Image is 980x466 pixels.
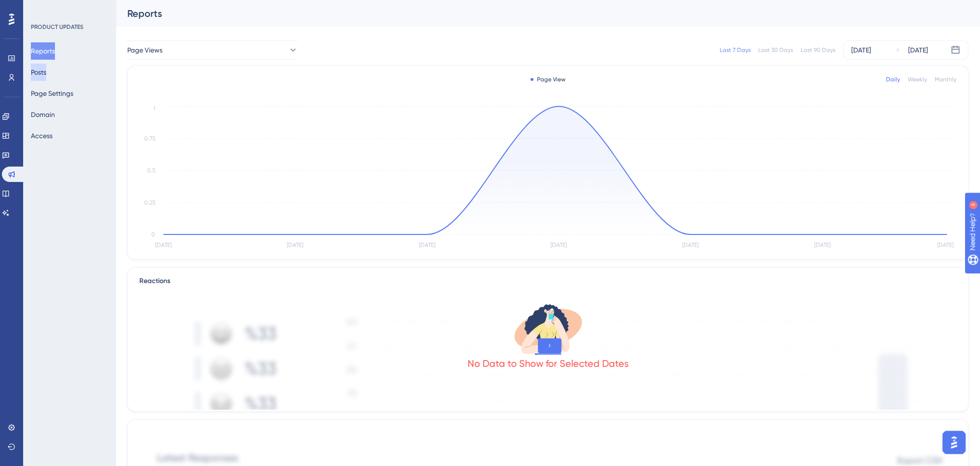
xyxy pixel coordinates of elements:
div: No Data to Show for Selected Dates [468,357,629,370]
div: Daily [886,76,900,83]
tspan: [DATE] [682,242,698,248]
button: Posts [31,64,46,81]
tspan: 0.25 [144,199,155,206]
div: Last 90 Days [801,46,835,54]
div: Weekly [908,76,927,83]
tspan: 0.5 [147,167,155,174]
button: Access [31,127,53,144]
iframe: UserGuiding AI Assistant Launcher [940,428,968,457]
button: Page Views [127,40,298,60]
div: PRODUCT UPDATES [31,23,83,31]
tspan: [DATE] [937,242,953,248]
span: Page Views [127,44,162,56]
div: [DATE] [851,44,871,56]
tspan: [DATE] [814,242,831,248]
tspan: 0.75 [144,135,155,142]
div: Last 7 Days [720,46,751,54]
div: Reactions [139,275,956,287]
div: [DATE] [908,44,928,56]
div: Monthly [935,76,956,83]
tspan: [DATE] [287,242,303,248]
div: 4 [67,5,70,13]
button: Reports [31,42,55,60]
div: Last 30 Days [758,46,793,54]
tspan: [DATE] [550,242,567,248]
button: Page Settings [31,85,73,102]
div: Page View [530,76,565,83]
button: Domain [31,106,55,123]
div: Reports [127,7,944,20]
tspan: 0 [151,231,155,238]
tspan: [DATE] [419,242,435,248]
span: Need Help? [23,2,60,14]
tspan: [DATE] [155,242,172,248]
tspan: 1 [153,105,155,112]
